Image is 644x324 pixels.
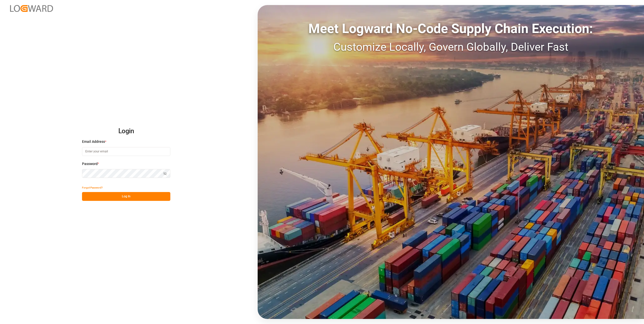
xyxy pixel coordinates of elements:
button: Log In [82,192,170,201]
img: Logward_new_orange.png [10,5,53,12]
button: Forgot Password? [82,183,103,192]
span: Password [82,161,98,167]
div: Meet Logward No-Code Supply Chain Execution: [258,19,644,39]
span: Email Address [82,139,105,144]
div: Customize Locally, Govern Globally, Deliver Fast [258,39,644,55]
input: Enter your email [82,147,170,156]
h2: Login [82,123,170,139]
